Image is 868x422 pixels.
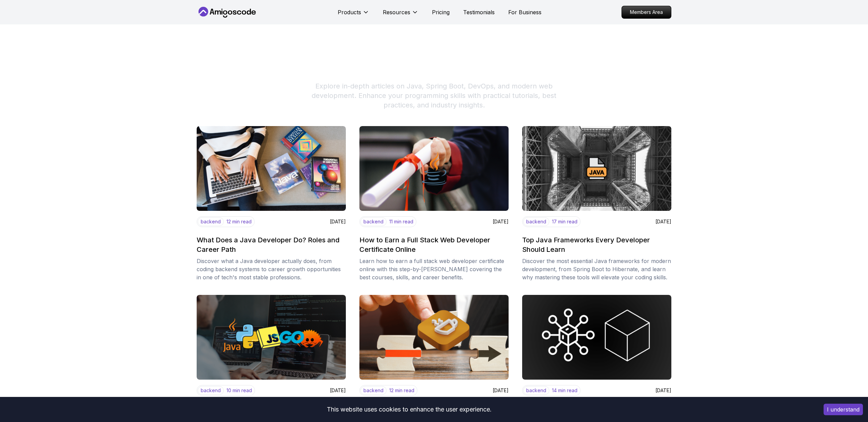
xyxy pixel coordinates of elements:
p: [DATE] [655,218,671,225]
a: imagebackend11 min read[DATE]How to Earn a Full Stack Web Developer Certificate OnlineLearn how t... [359,126,509,281]
h1: Programming Blogs & Tutorials [197,57,671,73]
p: backend [360,217,387,226]
h2: What Does a Java Developer Do? Roles and Career Path [197,235,342,254]
img: image [359,126,509,211]
h2: How to Earn a Full Stack Web Developer Certificate Online [359,235,505,254]
p: Products [338,8,361,16]
p: Discover what a Java developer actually does, from coding backend systems to career growth opport... [197,257,346,281]
p: backend [360,386,387,395]
div: This website uses cookies to enhance the user experience. [5,402,813,417]
button: Products [338,8,369,22]
p: [DATE] [330,218,346,225]
p: [DATE] [655,387,671,394]
p: 17 min read [552,218,577,225]
img: image [522,126,671,211]
p: 12 min read [226,218,252,225]
a: For Business [508,8,541,16]
iframe: chat widget [826,380,868,412]
a: Pricing [432,8,450,16]
h2: Top Java Frameworks Every Developer Should Learn [522,235,667,254]
p: backend [523,386,549,395]
p: Members Area [622,6,671,18]
p: backend [198,217,224,226]
a: Testimonials [463,8,495,16]
img: image [197,126,346,211]
p: 12 min read [389,387,414,394]
button: Resources [383,8,418,22]
p: 10 min read [226,387,252,394]
a: Members Area [622,6,671,19]
p: 14 min read [552,387,577,394]
img: image [522,295,671,380]
p: Resources [383,8,410,16]
a: imagebackend17 min read[DATE]Top Java Frameworks Every Developer Should LearnDiscover the most es... [522,126,671,281]
p: backend [198,386,224,395]
p: Learn how to earn a full stack web developer certificate online with this step-by-[PERSON_NAME] c... [359,257,509,281]
p: [DATE] [493,218,509,225]
p: [DATE] [493,387,509,394]
p: [DATE] [330,387,346,394]
p: Explore in-depth articles on Java, Spring Boot, DevOps, and modern web development. Enhance your ... [304,81,564,110]
p: backend [523,217,549,226]
img: image [359,295,509,380]
button: Accept cookies [824,404,863,415]
img: image [197,295,346,380]
p: Discover the most essential Java frameworks for modern development, from Spring Boot to Hibernate... [522,257,671,281]
p: 11 min read [389,218,413,225]
a: imagebackend12 min read[DATE]What Does a Java Developer Do? Roles and Career PathDiscover what a ... [197,126,346,281]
